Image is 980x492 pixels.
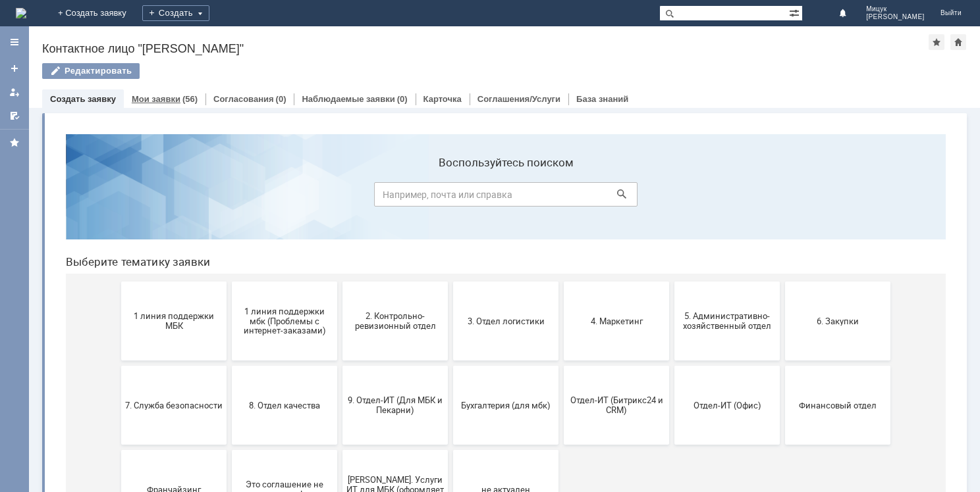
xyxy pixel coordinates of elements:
span: Отдел-ИТ (Офис) [623,276,721,286]
div: (56) [182,94,198,104]
input: Например, почта или справка [319,59,582,83]
div: (0) [276,94,286,104]
span: не актуален [402,360,499,370]
span: Финансовый отдел [734,276,831,286]
span: 2. Контрольно-ревизионный отдел [291,187,389,207]
span: 5. Административно-хозяйственный отдел [623,187,721,207]
span: Отдел-ИТ (Битрикс24 и CRM) [512,272,610,291]
div: (0) [397,94,408,104]
span: Мицук [866,5,925,13]
button: Отдел-ИТ (Офис) [619,242,724,321]
a: Карточка [423,94,462,104]
button: 7. Служба безопасности [66,242,171,321]
span: Это соглашение не активно! [180,356,278,376]
button: Отдел-ИТ (Битрикс24 и CRM) [508,242,614,321]
header: Выберите тематику заявки [11,132,890,145]
button: не актуален [398,326,503,405]
div: Добавить в избранное [929,34,944,50]
span: 6. Закупки [734,192,831,202]
span: Франчайзинг [70,360,167,370]
a: Мои согласования [4,105,25,126]
button: 6. Закупки [730,158,835,237]
span: 1 линия поддержки мбк (Проблемы с интернет-заказами) [180,182,278,212]
span: [PERSON_NAME] [866,13,925,21]
label: Воспользуйтесь поиском [319,32,582,45]
button: 2. Контрольно-ревизионный отдел [287,158,393,237]
button: 1 линия поддержки МБК [66,158,171,237]
button: 1 линия поддержки мбк (Проблемы с интернет-заказами) [177,158,282,237]
a: База знаний [576,94,628,104]
div: Создать [142,5,209,21]
a: Соглашения/Услуги [477,94,560,104]
span: Бухгалтерия (для мбк) [402,276,499,286]
a: Наблюдаемые заявки [302,94,395,104]
button: 9. Отдел-ИТ (Для МБК и Пекарни) [287,242,393,321]
a: Создать заявку [50,94,116,104]
span: Расширенный поиск [789,6,802,18]
button: Это соглашение не активно! [177,326,282,405]
a: Мои заявки [4,82,25,103]
span: 4. Маркетинг [512,192,610,202]
div: Контактное лицо "[PERSON_NAME]" [42,42,929,55]
button: Бухгалтерия (для мбк) [398,242,503,321]
span: 9. Отдел-ИТ (Для МБК и Пекарни) [291,272,389,291]
button: Финансовый отдел [730,242,835,321]
a: Согласования [213,94,274,104]
button: 8. Отдел качества [177,242,282,321]
a: Перейти на домашнюю страницу [16,8,26,18]
a: Мои заявки [132,94,180,104]
span: 8. Отдел качества [180,276,278,286]
span: 3. Отдел логистики [402,192,499,202]
a: Создать заявку [4,58,25,79]
img: logo [16,8,26,18]
button: 4. Маркетинг [508,158,614,237]
span: 7. Служба безопасности [70,276,167,286]
div: Сделать домашней страницей [950,34,966,50]
button: 5. Административно-хозяйственный отдел [619,158,724,237]
span: [PERSON_NAME]. Услуги ИТ для МБК (оформляет L1) [291,351,389,380]
button: 3. Отдел логистики [398,158,503,237]
span: 1 линия поддержки МБК [70,187,167,207]
button: Франчайзинг [66,326,171,405]
button: [PERSON_NAME]. Услуги ИТ для МБК (оформляет L1) [287,326,393,405]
